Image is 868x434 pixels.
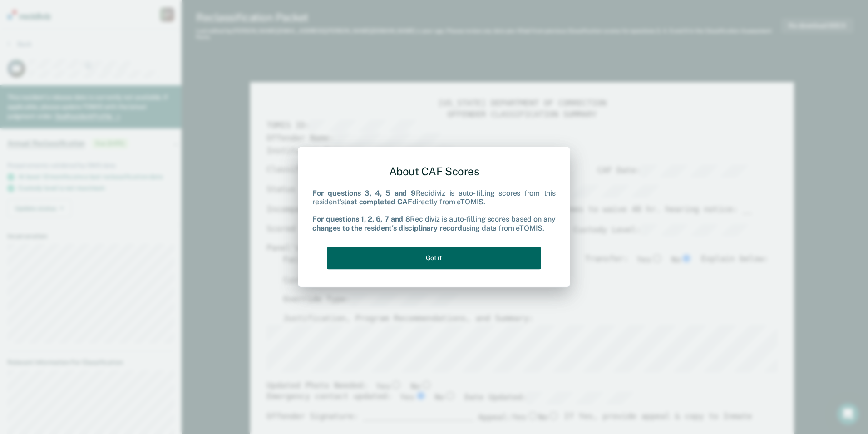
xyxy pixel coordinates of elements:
div: Recidiviz is auto-filling scores from this resident's directly from eTOMIS. Recidiviz is auto-fil... [312,189,556,232]
b: changes to the resident's disciplinary record [312,224,462,232]
b: For questions 3, 4, 5 and 9 [312,189,416,197]
div: About CAF Scores [312,158,556,185]
b: For questions 1, 2, 6, 7 and 8 [312,215,410,224]
button: Got it [327,247,541,269]
b: last completed CAF [344,197,412,206]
